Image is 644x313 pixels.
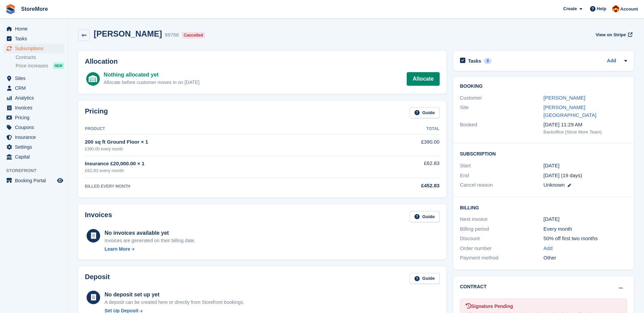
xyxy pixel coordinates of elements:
div: Booked [460,121,544,135]
div: £390.00 every month [85,146,360,152]
div: Billing period [460,225,544,233]
th: Total [360,124,440,134]
div: BILLED EVERY MONTH [85,183,360,189]
td: £62.83 [360,156,440,178]
div: End [460,172,544,180]
a: Price increases NEW [16,62,64,69]
span: Create [563,5,577,12]
div: NEW [53,62,64,69]
a: menu [3,176,64,185]
h2: Tasks [468,58,481,64]
a: menu [3,74,64,83]
div: Allocate before customer moves in on [DATE] [104,79,199,86]
span: Price increases [16,63,48,69]
span: View on Stripe [595,32,626,38]
a: menu [3,152,64,162]
span: Storefront [6,167,68,174]
a: Preview store [56,176,64,185]
a: Add [607,57,616,65]
div: £452.83 [360,182,440,190]
div: Discount [460,235,544,243]
time: 2025-09-15 23:00:00 UTC [544,162,559,170]
a: Guide [410,211,440,222]
a: menu [3,142,64,152]
div: Other [544,254,627,262]
span: Analytics [15,93,56,103]
div: Cancelled [182,32,205,39]
a: Add [544,245,553,252]
span: Coupons [15,123,56,132]
div: 0 [484,58,492,64]
span: [DATE] (19 days) [544,172,582,178]
th: Product [85,124,360,134]
span: Unknown [544,182,565,188]
div: £62.83 every month [85,167,360,174]
span: Help [597,5,606,12]
h2: Invoices [85,211,112,222]
div: Payment method [460,254,544,262]
div: Nothing allocated yet [104,71,199,79]
div: Learn More [105,246,130,253]
a: Allocate [407,72,439,86]
a: menu [3,24,64,34]
span: Account [620,6,638,13]
a: Contracts [16,54,64,61]
span: Settings [15,142,56,152]
div: Site [460,104,544,119]
p: A deposit can be created here or directly from Storefront bookings. [105,299,244,306]
h2: Deposit [85,273,110,284]
div: Every month [544,225,627,233]
a: menu [3,83,64,93]
td: £390.00 [360,134,440,156]
div: Invoices are generated on their billing date. [105,237,196,244]
div: [DATE] 11:29 AM [544,121,627,129]
span: Sites [15,74,56,83]
a: menu [3,113,64,122]
a: Learn More [105,246,196,253]
div: Signature Pending [466,303,621,310]
div: [DATE] [544,215,627,223]
div: Insurance £20,000.00 × 1 [85,160,360,168]
a: menu [3,44,64,53]
div: Next invoice [460,215,544,223]
span: CRM [15,83,56,93]
span: Invoices [15,103,56,112]
a: View on Stripe [593,29,634,40]
span: Insurance [15,132,56,142]
a: StoreMore [18,3,51,15]
a: menu [3,93,64,103]
div: No invoices available yet [105,229,196,237]
span: Subscriptions [15,44,56,53]
span: Booking Portal [15,176,56,185]
div: Order number [460,245,544,252]
div: Start [460,162,544,170]
a: menu [3,132,64,142]
div: 50% off first two months [544,235,627,243]
a: [PERSON_NAME] [544,95,585,101]
a: menu [3,34,64,43]
img: stora-icon-8386f47178a22dfd0bd8f6a31ec36ba5ce8667c1dd55bd0f319d3a0aa187defe.svg [5,4,16,14]
h2: Allocation [85,58,440,65]
a: Guide [410,273,440,284]
div: No deposit set up yet [105,291,244,299]
h2: Contract [460,283,487,290]
a: Guide [410,107,440,119]
a: menu [3,103,64,112]
h2: Subscription [460,150,627,157]
h2: Booking [460,84,627,89]
span: Pricing [15,113,56,122]
div: 99766 [165,31,179,39]
div: 200 sq ft Ground Floor × 1 [85,138,360,146]
h2: Billing [460,204,627,211]
span: Tasks [15,34,56,43]
h2: Pricing [85,107,108,119]
img: Store More Team [612,5,619,12]
h2: [PERSON_NAME] [94,29,162,38]
span: Home [15,24,56,34]
a: menu [3,123,64,132]
span: Capital [15,152,56,162]
div: Cancel reason [460,181,544,189]
div: Customer [460,94,544,102]
div: Backoffice (Store More Team) [544,129,627,135]
a: [PERSON_NAME][GEOGRAPHIC_DATA] [544,104,596,118]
